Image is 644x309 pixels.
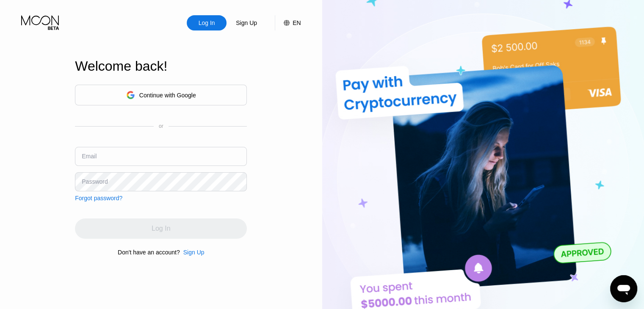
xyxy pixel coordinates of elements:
div: Log In [187,15,227,30]
div: Welcome back! [75,58,247,74]
div: Forgot password? [75,195,122,201]
div: Log In [198,19,216,27]
div: Don't have an account? [118,249,180,256]
div: Continue with Google [75,85,247,105]
div: EN [293,19,301,26]
div: Sign Up [235,19,258,27]
div: Sign Up [227,15,266,30]
iframe: Button to launch messaging window [610,275,637,302]
div: EN [275,15,301,30]
div: Continue with Google [139,92,196,99]
div: Sign Up [180,249,205,256]
div: Sign Up [183,249,205,256]
div: Email [82,153,97,160]
div: or [159,123,163,129]
div: Password [82,178,108,185]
